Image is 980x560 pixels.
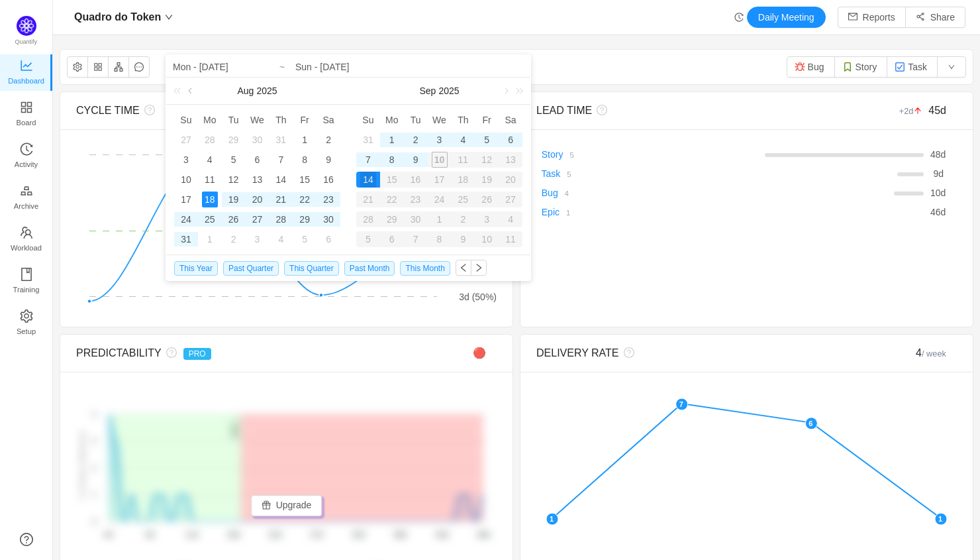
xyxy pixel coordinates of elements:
[499,172,522,188] div: 20
[475,170,499,190] td: September 19, 2025
[236,78,255,104] a: Aug
[293,170,317,190] td: August 15, 2025
[320,152,336,168] div: 9
[360,132,376,148] div: 31
[937,56,966,78] button: icon: down
[269,150,293,170] td: August 7, 2025
[15,38,38,45] span: Quantify
[499,229,522,249] td: October 11, 2025
[619,347,634,358] i: icon: question-circle
[20,59,33,72] i: icon: line-chart
[185,531,198,540] tspan: 11d
[178,192,194,207] div: 17
[560,207,570,217] a: 1
[451,150,475,170] td: September 11, 2025
[20,226,33,239] i: icon: team
[475,192,499,207] div: 26
[499,110,522,130] th: Sat
[293,150,317,170] td: August 8, 2025
[93,410,97,418] tspan: 4
[284,261,339,276] span: This Quarter
[734,13,744,22] i: icon: history
[249,172,265,188] div: 13
[20,227,33,253] a: Workload
[558,188,569,198] a: 4
[198,229,222,249] td: September 1, 2025
[437,78,460,104] a: 2025
[251,495,322,516] button: icon: giftUpgrade
[930,149,946,160] span: d
[456,260,471,276] button: icon: left
[475,150,499,170] td: September 12, 2025
[198,150,222,170] td: August 4, 2025
[899,106,929,116] small: +2d
[428,170,452,190] td: September 17, 2025
[273,172,289,188] div: 14
[317,130,340,150] td: August 2, 2025
[542,188,558,198] a: Bug
[451,170,475,190] td: September 18, 2025
[273,192,289,207] div: 21
[317,190,340,209] td: August 23, 2025
[916,347,946,359] span: 4
[202,132,218,148] div: 28
[223,261,279,276] span: Past Quarter
[842,62,853,72] img: 10315
[269,130,293,150] td: July 31, 2025
[20,310,33,337] a: Setup
[297,132,313,148] div: 1
[499,78,511,104] a: Next month (PageDown)
[380,110,404,130] th: Mon
[404,192,428,207] div: 23
[93,518,97,526] tspan: 0
[930,188,941,198] span: 10
[76,105,140,116] span: CYCLE TIME
[14,193,38,219] span: Archive
[930,207,946,217] span: d
[198,114,222,126] span: Mo
[451,114,475,126] span: Th
[171,78,188,104] a: Last year (Control + left)
[198,110,222,130] th: Mon
[563,149,573,160] a: 5
[317,170,340,190] td: August 16, 2025
[380,229,404,249] td: October 6, 2025
[930,207,941,217] span: 46
[428,209,452,229] td: October 1, 2025
[566,209,570,217] small: 1
[471,260,487,276] button: icon: right
[76,345,391,361] div: PREDICTABILITY
[178,172,194,188] div: 10
[20,143,33,170] a: Activity
[933,168,938,179] span: 9
[914,107,922,115] i: icon: arrow-up
[451,152,475,168] div: 11
[174,190,198,209] td: August 17, 2025
[20,142,33,156] i: icon: history
[249,152,265,168] div: 6
[20,268,33,295] a: Training
[565,190,569,197] small: 4
[273,231,289,247] div: 4
[933,168,944,179] span: d
[451,192,475,207] div: 25
[226,132,242,148] div: 29
[499,231,522,247] div: 11
[297,211,313,227] div: 29
[226,231,242,247] div: 2
[293,114,317,126] span: Fr
[408,132,424,148] div: 2
[509,78,526,104] a: Next year (Control + right)
[178,132,194,148] div: 27
[356,209,380,229] td: September 28, 2025
[20,268,33,281] i: icon: book
[93,437,97,445] tspan: 3
[887,56,938,78] button: Task
[356,130,380,150] td: August 31, 2025
[226,531,240,540] tspan: 16d
[246,130,269,150] td: July 30, 2025
[246,110,269,130] th: Wed
[295,59,524,75] input: End date
[273,211,289,227] div: 28
[795,62,805,72] img: 10303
